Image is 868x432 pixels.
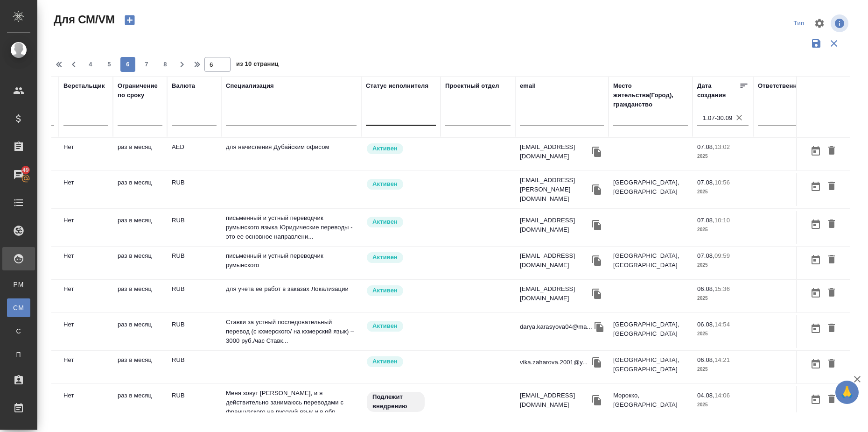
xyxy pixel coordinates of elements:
td: RUB [167,315,221,348]
div: Ответственный [758,81,806,91]
p: [EMAIL_ADDRESS][PERSON_NAME][DOMAIN_NAME] [520,176,590,204]
p: для начисления Дубайским офисом [226,142,357,152]
p: 14:21 [714,356,730,363]
button: Скопировать [592,320,606,334]
p: 2025 [697,187,749,197]
td: раз в месяц [113,351,167,383]
span: Посмотреть информацию [831,14,850,32]
div: Ограничение по сроку [118,81,162,100]
div: Свежая кровь: на первые 3 заказа по тематике ставь редактора и фиксируй оценки [366,391,436,413]
button: Скопировать [590,254,604,268]
p: [EMAIL_ADDRESS][DOMAIN_NAME] [520,142,590,161]
button: Удалить [824,284,840,302]
span: 8 [158,60,173,69]
p: 07.08, [697,143,714,150]
p: Активен [372,144,398,153]
span: Для СМ/VM [51,12,115,27]
td: раз в месяц [113,211,167,244]
p: 15:36 [714,285,730,292]
span: из 10 страниц [236,58,279,72]
td: AED [167,138,221,170]
p: 09:59 [714,252,730,259]
p: 13:02 [714,143,730,150]
button: Удалить [824,216,840,233]
p: 14:54 [714,321,730,328]
p: 06.08, [697,356,714,363]
p: для учета ее работ в заказах Локализации [226,284,357,294]
td: [GEOGRAPHIC_DATA], [GEOGRAPHIC_DATA] [609,247,693,279]
span: С [12,326,26,336]
p: Активен [372,253,398,262]
td: RUB [167,211,221,244]
button: Открыть календарь загрузки [808,251,824,269]
div: Рядовой исполнитель: назначай с учетом рейтинга [366,251,436,264]
div: Статус исполнителя [366,81,428,91]
div: Рядовой исполнитель: назначай с учетом рейтинга [366,216,436,228]
button: Открыть календарь загрузки [808,355,824,373]
p: 06.08, [697,321,714,328]
p: Меня зовут [PERSON_NAME], и я действительно занимаюсь переводами с французского на русский язык и... [226,389,357,417]
td: Нет [59,280,113,312]
td: Нет [59,315,113,348]
button: Сохранить фильтры [807,35,825,52]
span: 🙏 [839,382,855,402]
button: 5 [102,57,117,72]
a: CM [7,298,30,317]
a: П [7,345,30,364]
p: 2025 [697,365,749,374]
td: раз в месяц [113,173,167,206]
p: 04.08, [697,392,714,399]
td: RUB [167,351,221,383]
button: Удалить [824,178,840,195]
span: 7 [139,60,154,69]
button: Открыть календарь загрузки [808,178,824,195]
td: [GEOGRAPHIC_DATA], [GEOGRAPHIC_DATA] [609,351,693,383]
button: Открыть календарь загрузки [808,216,824,233]
div: Проектный отдел [445,81,499,91]
p: Активен [372,179,398,189]
button: Открыть календарь загрузки [808,142,824,160]
p: 14:06 [714,392,730,399]
div: Рядовой исполнитель: назначай с учетом рейтинга [366,178,436,191]
button: Скопировать [590,393,604,407]
p: 10:56 [714,179,730,186]
span: 5 [102,60,117,69]
td: [GEOGRAPHIC_DATA], [GEOGRAPHIC_DATA] [609,315,693,348]
button: Создать [119,12,141,28]
td: RUB [167,173,221,206]
div: Рядовой исполнитель: назначай с учетом рейтинга [366,142,436,155]
td: Нет [59,351,113,383]
span: PM [12,280,26,289]
div: split button [790,16,808,31]
span: 49 [17,165,35,175]
button: Удалить [824,251,840,269]
button: Скопировать [590,287,604,301]
button: Скопировать [590,218,604,232]
div: email [520,81,536,91]
td: Нет [59,211,113,244]
p: Ставки за устный последовательный перевод (с кхмерского/ на кхмерский язык) – 3000 руб./час Ставк... [226,318,357,346]
td: Морокко, [GEOGRAPHIC_DATA] [609,386,693,419]
p: 2025 [697,225,749,234]
p: Подлежит внедрению [372,392,419,411]
a: С [7,322,30,340]
td: раз в месяц [113,315,167,348]
button: 🙏 [835,381,859,404]
div: Место жительства(Город), гражданство [613,81,688,109]
button: Открыть календарь загрузки [808,284,824,302]
td: раз в месяц [113,280,167,312]
p: 06.08, [697,285,714,292]
button: Удалить [824,142,840,160]
button: Удалить [824,320,840,337]
p: [EMAIL_ADDRESS][DOMAIN_NAME] [520,284,590,303]
p: 07.08, [697,217,714,224]
p: 2025 [697,294,749,303]
button: Открыть календарь загрузки [808,391,824,408]
span: Настроить таблицу [808,12,831,35]
td: раз в месяц [113,138,167,170]
p: 2025 [697,400,749,410]
a: PM [7,275,30,294]
td: Нет [59,173,113,206]
p: 10:10 [714,217,730,224]
p: [EMAIL_ADDRESS][DOMAIN_NAME] [520,251,590,270]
